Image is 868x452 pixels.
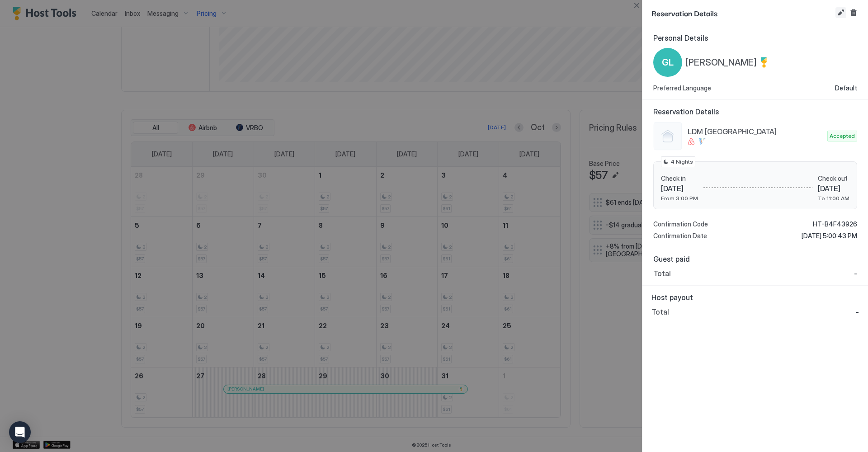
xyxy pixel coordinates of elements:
span: Total [651,307,669,316]
span: Check in [661,174,698,183]
span: Accepted [830,132,855,140]
span: Host payout [651,293,859,302]
span: Reservation Details [653,107,857,116]
span: Reservation Details [651,7,834,19]
button: Edit reservation [835,7,846,18]
span: HT-B4F43926 [813,220,857,228]
span: [DATE] 5:00:43 PM [802,232,857,240]
span: Check out [818,174,849,183]
span: Confirmation Code [653,220,708,228]
button: Cancel reservation [848,7,859,18]
span: From 3:00 PM [661,195,698,202]
span: - [854,269,857,278]
span: [DATE] [818,184,849,193]
span: 4 Nights [670,158,693,166]
span: LDM [GEOGRAPHIC_DATA] [688,127,824,136]
span: Confirmation Date [653,232,707,240]
span: Personal Details [653,33,857,42]
span: [PERSON_NAME] [686,57,757,68]
span: Guest paid [653,254,857,264]
span: - [856,307,859,316]
span: Preferred Language [653,84,711,92]
div: Open Intercom Messenger [9,421,31,443]
span: [DATE] [661,184,698,193]
span: GL [662,56,674,69]
span: Total [653,269,671,278]
span: To 11:00 AM [818,195,849,202]
span: Default [835,84,857,92]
